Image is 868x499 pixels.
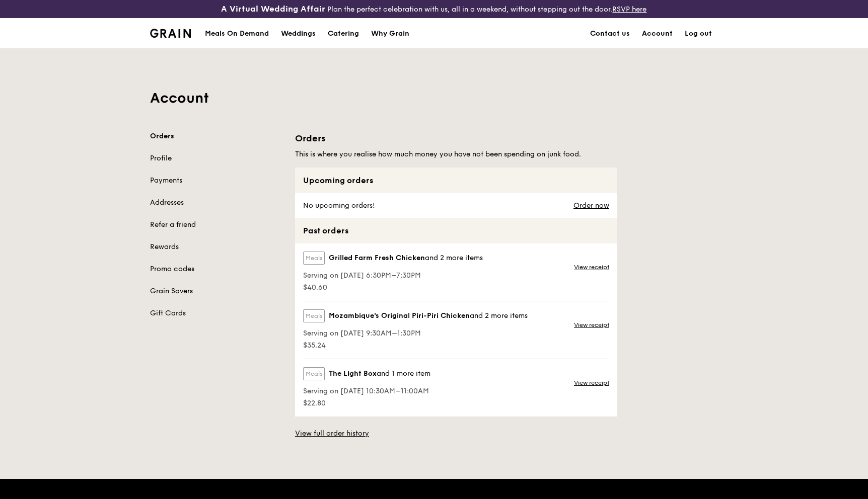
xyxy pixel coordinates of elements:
[150,176,283,186] a: Payments
[303,341,528,351] span: $35.24
[574,321,609,329] a: View receipt
[295,218,617,243] div: Past orders
[303,271,483,281] span: Serving on [DATE] 6:30PM–7:30PM
[303,386,430,396] span: Serving on [DATE] 10:30AM–11:00AM
[205,19,269,49] div: Meals On Demand
[303,328,528,339] span: Serving on [DATE] 9:30AM–1:30PM
[303,283,483,293] span: $40.60
[144,4,723,14] div: Plan the perfect celebration with us, all in a weekend, without stepping out the door.
[295,168,617,193] div: Upcoming orders
[573,202,609,210] a: Order now
[295,131,617,145] h1: Orders
[329,311,470,321] span: Mozambique's Original Piri-Piri Chicken
[150,131,283,141] a: Orders
[150,18,191,48] a: GrainGrain
[425,254,483,262] span: and 2 more items
[150,264,283,274] a: Promo codes
[322,19,365,49] a: Catering
[150,29,191,38] img: Grain
[295,193,381,218] div: No upcoming orders!
[329,253,425,263] span: Grilled Farm Fresh Chicken
[150,153,283,163] a: Profile
[584,19,636,49] a: Contact us
[295,429,369,439] a: View full order history
[303,398,430,408] span: $22.80
[377,369,430,378] span: and 1 more item
[303,252,325,265] label: Meals
[636,19,679,49] a: Account
[574,379,609,387] a: View receipt
[150,89,718,107] h1: Account
[281,19,316,49] div: Weddings
[275,19,322,49] a: Weddings
[150,220,283,230] a: Refer a friend
[612,5,646,14] a: RSVP here
[328,19,359,49] div: Catering
[329,369,377,379] span: The Light Box
[679,19,718,49] a: Log out
[150,242,283,252] a: Rewards
[303,367,325,380] label: Meals
[574,263,609,271] a: View receipt
[365,19,415,49] a: Why Grain
[371,19,409,49] div: Why Grain
[295,149,617,159] h5: This is where you realise how much money you have not been spending on junk food.
[150,308,283,318] a: Gift Cards
[470,311,528,320] span: and 2 more items
[150,198,283,208] a: Addresses
[221,4,325,14] h3: A Virtual Wedding Affair
[303,309,325,322] label: Meals
[150,286,283,296] a: Grain Savers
